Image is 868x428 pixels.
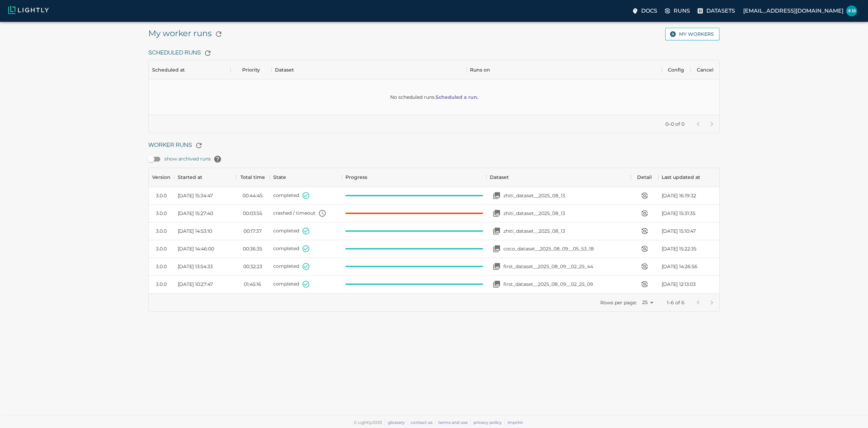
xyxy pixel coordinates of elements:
[662,245,696,252] span: [DATE] 15:22:35
[152,168,171,187] div: Version
[697,60,713,79] div: Cancel
[178,263,213,270] span: [DATE] 13:54:33
[668,60,684,79] div: Config
[665,28,720,41] button: My workers
[174,168,236,187] div: Started at
[242,60,260,79] div: Priority
[438,420,468,425] a: terms and use
[243,263,262,270] time: 00:32:23
[244,228,262,234] time: 00:17:37
[164,152,224,166] span: show archived runs
[242,192,263,199] time: 00:44:45
[148,46,720,60] h6: Scheduled Runs
[156,281,167,288] div: 3.0.0
[662,168,700,187] div: Last updated at
[637,168,652,187] div: Detail
[490,277,503,291] button: Open your dataset first_dataset__2025_08_09__02_25_09
[490,224,503,238] button: Open your dataset zhiti_dataset__2025_08_13
[243,245,262,252] time: 00:36:35
[638,277,651,291] button: View worker run detail
[178,210,213,217] span: [DATE] 15:27:40
[148,27,225,41] h5: My worker runs
[273,263,299,269] span: completed
[490,242,594,256] a: Open your dataset coco_dataset__2025_08_09__05_53_18coco_dataset__2025_08_09__05_53_18
[503,245,594,252] p: coco_dataset__2025_08_09__05_53_18
[706,7,735,15] p: Datasets
[299,260,313,273] button: State set to COMPLETED
[156,228,167,234] div: 3.0.0
[156,210,167,217] div: 3.0.0
[299,242,313,256] button: State set to COMPLETED
[354,420,382,425] span: © Lightly 2025
[667,299,685,306] p: 1–6 of 6
[243,210,262,217] time: 00:03:55
[490,242,503,256] button: Open your dataset coco_dataset__2025_08_09__05_53_18
[275,60,294,79] div: Dataset
[503,263,593,270] p: first_dataset__2025_08_09__02_25_44
[299,224,313,238] button: State set to COMPLETED
[630,5,660,17] label: Docs
[473,420,502,425] a: privacy policy
[273,245,299,251] span: completed
[662,210,695,217] span: [DATE] 15:31:35
[148,139,720,152] h6: Worker Runs
[411,420,432,425] a: contact us
[211,152,224,166] button: help
[149,168,174,187] div: Version
[503,228,565,234] p: zhiti_dataset__2025_08_13
[345,168,367,187] div: Progress
[662,281,696,288] span: [DATE] 12:13:03
[631,168,658,187] div: Detail
[178,228,212,234] span: [DATE] 14:53:10
[638,189,651,202] button: View worker run detail
[390,79,478,115] div: No scheduled runs .
[665,121,685,127] p: 0–0 of 0
[156,263,167,270] div: 3.0.0
[299,189,313,202] button: State set to COMPLETED
[639,297,656,307] div: 25
[490,260,593,273] a: Open your dataset first_dataset__2025_08_09__02_25_44first_dataset__2025_08_09__02_25_44
[178,168,202,187] div: Started at
[662,192,696,199] span: [DATE] 16:19:32
[342,168,487,187] div: Progress
[236,168,270,187] div: Total time
[486,168,631,187] div: Dataset
[638,260,651,273] button: View worker run detail
[507,420,523,425] a: imprint
[663,5,693,17] label: Runs
[470,60,490,79] div: Runs on
[490,189,565,202] a: Open your dataset zhiti_dataset__2025_08_13zhiti_dataset__2025_08_13
[490,168,509,187] div: Dataset
[490,260,503,273] button: Open your dataset first_dataset__2025_08_09__02_25_44
[273,228,299,234] span: completed
[490,277,593,291] a: Open your dataset first_dataset__2025_08_09__02_25_09first_dataset__2025_08_09__02_25_09
[436,94,478,101] a: Scheduled a run.
[662,228,696,234] span: [DATE] 15:10:47
[178,245,214,252] span: [DATE] 14:46:00
[273,281,299,287] span: completed
[156,245,167,252] div: 3.0.0
[600,299,637,306] p: Rows per page:
[691,60,720,79] div: Cancel
[846,5,857,16] img: 祝木林
[638,207,651,220] button: View worker run detail
[662,263,697,270] span: [DATE] 14:26:56
[270,168,342,187] div: State
[740,3,860,18] label: [EMAIL_ADDRESS][DOMAIN_NAME]祝木林
[662,60,691,79] div: Config
[695,5,738,17] label: Datasets
[156,192,167,199] div: 3.0.0
[638,224,651,238] button: View worker run detail
[178,281,213,288] span: [DATE] 10:27:47
[149,60,231,79] div: Scheduled at
[388,420,405,425] a: glossary
[490,207,503,220] button: Open your dataset zhiti_dataset__2025_08_13
[273,192,299,198] span: completed
[231,60,271,79] div: Priority
[638,242,651,256] button: View worker run detail
[273,168,286,187] div: State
